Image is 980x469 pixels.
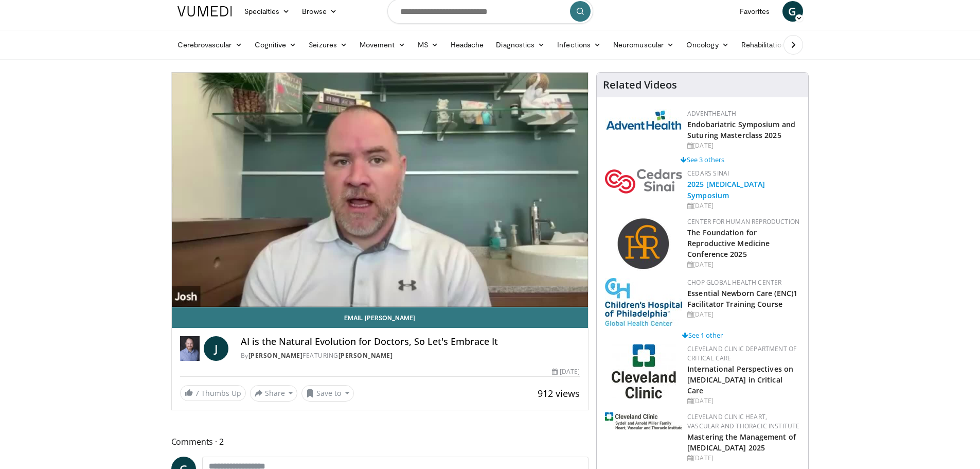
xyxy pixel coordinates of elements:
a: Neuromuscular [607,34,680,55]
a: Oncology [680,34,735,55]
img: d536a004-a009-4cb9-9ce6-f9f56c670ef5.jpg.150x105_q85_autocrop_double_scale_upscale_version-0.2.jpg [605,412,682,430]
a: Browse [296,1,343,22]
a: International Perspectives on [MEDICAL_DATA] in Critical Care [687,364,793,395]
a: Essential Newborn Care (ENC)1 Facilitator Training Course [687,288,797,309]
a: Movement [353,34,412,55]
a: [PERSON_NAME] [248,351,303,360]
img: 5c3c682d-da39-4b33-93a5-b3fb6ba9580b.jpg.150x105_q85_autocrop_double_scale_upscale_version-0.2.jpg [605,109,682,130]
div: By FEATURING [241,351,580,360]
h4: Related Videos [603,79,677,91]
a: See 1 other [682,331,723,340]
a: 7 Thumbs Up [180,385,246,401]
a: Seizures [302,34,353,55]
a: [PERSON_NAME] [338,351,393,360]
img: 7e905080-f4a2-4088-8787-33ce2bef9ada.png.150x105_q85_autocrop_double_scale_upscale_version-0.2.png [605,169,682,194]
a: Mastering the Management of [MEDICAL_DATA] 2025 [687,432,796,453]
div: [DATE] [687,201,800,211]
div: [DATE] [687,310,800,319]
a: Email [PERSON_NAME] [172,307,589,328]
a: 2025 [MEDICAL_DATA] Symposium [687,179,765,200]
a: Favorites [734,1,776,22]
img: VuMedi Logo [177,6,232,16]
a: The Foundation for Reproductive Medicine Conference 2025 [687,228,770,259]
a: Cedars Sinai [687,169,729,178]
a: Endobariatric Symposium and Suturing Masterclass 2025 [687,119,795,140]
a: MS [412,34,444,55]
a: Center for Human Reproduction [687,217,799,226]
a: J [204,336,228,361]
a: AdventHealth [687,109,736,118]
span: 912 views [538,387,580,399]
a: Cleveland Clinic Heart, Vascular and Thoracic Institute [687,412,799,430]
span: 7 [195,388,199,398]
a: Cerebrovascular [171,34,248,55]
a: Cleveland Clinic Department of Critical Care [687,344,796,362]
video-js: Video Player [172,73,589,307]
a: See 3 others [681,155,724,164]
a: Diagnostics [490,34,551,55]
a: Specialties [238,1,296,22]
h4: AI is the Natural Evolution for Doctors, So Let's Embrace It [241,336,580,348]
a: Rehabilitation [735,34,792,55]
div: [DATE] [687,454,800,463]
span: Comments 2 [171,435,589,448]
a: Headache [444,34,490,55]
img: Dr. Josh Umbehr [180,336,200,361]
img: 8fbf8b72-0f77-40e1-90f4-9648163fd298.jpg.150x105_q85_autocrop_double_scale_upscale_version-0.2.jpg [605,278,682,326]
div: [DATE] [687,260,800,269]
a: Infections [551,34,607,55]
img: 5f0cf59e-536a-4b30-812c-ea06339c9532.jpg.150x105_q85_autocrop_double_scale_upscale_version-0.2.jpg [612,344,676,398]
div: [DATE] [552,367,580,376]
button: Share [250,385,298,402]
a: Cognitive [248,34,303,55]
a: G [782,1,803,22]
button: Save to [301,385,354,402]
img: c058e059-5986-4522-8e32-16b7599f4943.png.150x105_q85_autocrop_double_scale_upscale_version-0.2.png [617,217,671,271]
a: CHOP Global Health Center [687,278,781,287]
div: [DATE] [687,141,800,150]
div: [DATE] [687,396,800,406]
